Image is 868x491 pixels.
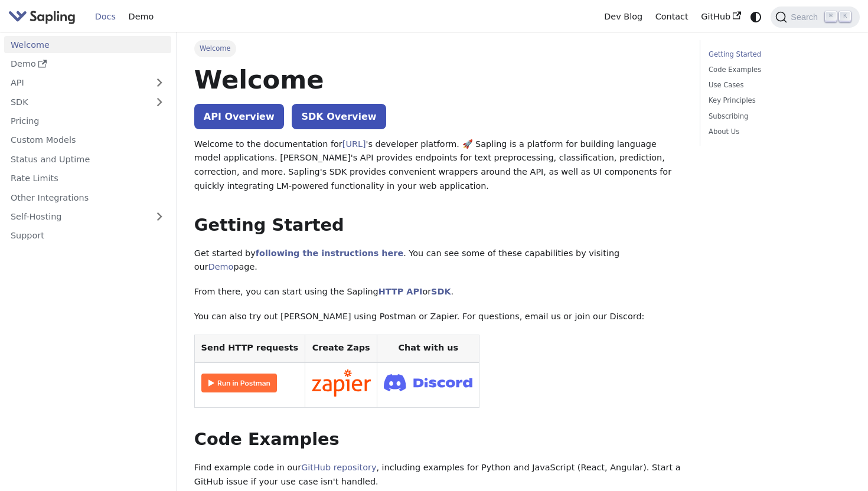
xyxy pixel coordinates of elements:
p: Find example code in our , including examples for Python and JavaScript (React, Angular). Start a... [194,461,683,489]
kbd: K [839,11,851,22]
th: Create Zaps [305,335,377,362]
a: Contact [649,8,695,26]
a: Demo [122,8,160,26]
span: Welcome [194,40,236,57]
span: Search [787,12,825,22]
a: Getting Started [709,49,847,60]
p: Get started by . You can see some of these capabilities by visiting our page. [194,247,683,275]
a: SDK Overview [292,104,386,129]
nav: Breadcrumbs [194,40,683,57]
a: SDK [4,93,148,110]
h2: Code Examples [194,429,683,450]
img: Run in Postman [201,374,277,392]
img: Join Discord [384,371,472,395]
a: Subscribing [709,111,847,122]
button: Search (Command+K) [771,6,859,28]
img: Sapling.ai [8,8,76,25]
a: GitHub [694,8,747,26]
kbd: ⌘ [825,11,837,22]
a: API Overview [194,104,284,129]
a: Self-Hosting [4,208,171,225]
a: HTTP API [378,287,423,296]
p: Welcome to the documentation for 's developer platform. 🚀 Sapling is a platform for building lang... [194,138,683,194]
th: Send HTTP requests [194,335,305,362]
a: Docs [89,8,122,26]
th: Chat with us [377,335,479,362]
a: Other Integrations [4,189,171,206]
a: Use Cases [709,80,847,91]
button: Expand sidebar category 'SDK' [148,93,171,110]
a: Demo [208,262,234,271]
a: GitHub repository [301,463,376,472]
a: About Us [709,126,847,138]
button: Expand sidebar category 'API' [148,74,171,91]
a: API [4,74,148,91]
a: Sapling.ai [8,8,80,25]
a: Custom Models [4,132,171,149]
a: Welcome [4,36,171,53]
a: Pricing [4,113,171,130]
p: From there, you can start using the Sapling or . [194,285,683,299]
a: Key Principles [709,95,847,106]
a: Status and Uptime [4,150,171,168]
a: Support [4,227,171,244]
h2: Getting Started [194,215,683,236]
h1: Welcome [194,64,683,96]
button: Switch between dark and light mode (currently system mode) [748,8,765,25]
a: following the instructions here [256,248,403,258]
a: Demo [4,55,171,73]
a: Code Examples [709,64,847,76]
a: SDK [431,287,451,296]
a: Dev Blog [598,8,648,26]
img: Connect in Zapier [312,369,371,397]
a: Rate Limits [4,170,171,187]
p: You can also try out [PERSON_NAME] using Postman or Zapier. For questions, email us or join our D... [194,310,683,324]
a: [URL] [342,139,366,149]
